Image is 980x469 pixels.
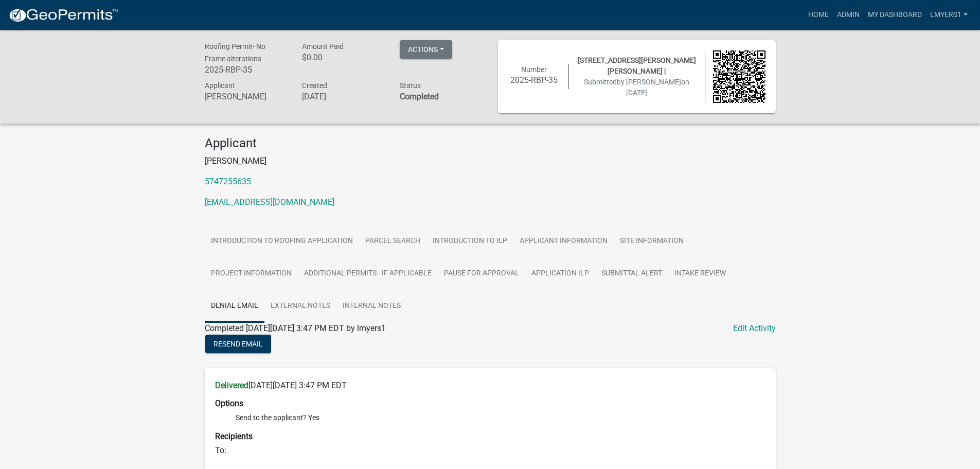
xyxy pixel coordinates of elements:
[617,78,681,86] span: by [PERSON_NAME]
[302,42,344,50] span: Amount Paid
[302,81,327,90] span: Created
[513,225,614,258] a: Applicant Information
[584,78,689,97] span: Submitted on [DATE]
[302,92,384,101] h6: [DATE]
[336,290,407,323] a: Internal Notes
[215,398,243,408] strong: Options
[205,225,359,258] a: Introduction to Roofing Application
[236,412,765,423] li: Send to the applicant? Yes
[359,225,426,258] a: Parcel search
[302,53,384,62] h6: $0.00
[400,81,421,90] span: Status
[833,5,864,25] a: Admin
[298,257,438,290] a: Additional Permits - If Applicable
[205,65,287,75] h6: 2025-RBP-35
[205,81,235,90] span: Applicant
[213,339,263,348] span: Resend Email
[668,257,732,290] a: Intake Review
[205,92,287,101] h6: [PERSON_NAME]
[205,155,776,167] p: [PERSON_NAME]
[508,75,561,85] h6: 2025-RBP-35
[926,5,972,25] a: lmyers1
[525,257,595,290] a: Application ILP
[578,56,696,75] span: [STREET_ADDRESS][PERSON_NAME][PERSON_NAME] |
[521,65,547,74] span: Number
[614,225,690,258] a: Site Information
[215,380,765,390] h6: [DATE][DATE] 3:47 PM EDT
[205,197,334,207] a: [EMAIL_ADDRESS][DOMAIN_NAME]
[804,5,833,25] a: Home
[400,92,439,101] strong: Completed
[426,225,513,258] a: Introduction to ILP
[205,323,386,333] span: Completed [DATE][DATE] 3:47 PM EDT by lmyers1
[733,322,776,335] a: Edit Activity
[215,380,248,390] strong: Delivered
[215,445,765,455] h6: To:
[595,257,668,290] a: Submittal Alert
[205,42,265,63] span: Roofing Permit- No Frame alterations
[400,40,452,59] button: Actions
[205,177,251,186] a: 5747255635
[438,257,525,290] a: Pause for Approval
[713,50,765,103] img: QR code
[264,290,336,323] a: External Notes
[205,257,298,290] a: Project information
[864,5,926,25] a: My Dashboard
[205,136,776,151] h4: Applicant
[205,335,271,353] button: Resend Email
[215,431,253,441] strong: Recipients
[205,290,264,323] a: Denial Email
